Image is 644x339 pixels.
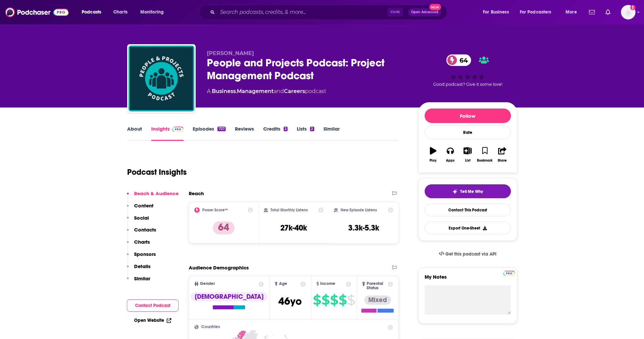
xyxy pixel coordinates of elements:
[566,8,577,17] span: More
[452,189,458,194] img: tell me why sparkle
[621,5,635,19] span: Logged in as mresewehr
[172,127,184,132] img: Podchaser Pro
[621,5,635,19] button: Show profile menu
[425,274,511,285] label: My Notes
[297,126,314,141] a: Lists2
[217,127,225,131] div: 727
[446,54,471,66] a: 64
[330,295,338,305] span: $
[280,223,307,233] h3: 27k-40k
[339,295,347,305] span: $
[127,227,156,239] button: Contacts
[151,126,184,141] a: InsightsPodchaser Pro
[411,11,438,14] span: Open Advanced
[213,221,235,234] p: 64
[520,8,551,17] span: For Podcasters
[109,7,131,17] a: Charts
[202,208,228,212] h2: Power Score™
[127,190,179,202] button: Reach & Audience
[586,7,598,18] a: Show notifications dropdown
[429,4,441,10] span: New
[134,263,151,269] p: Details
[274,88,284,94] span: and
[235,126,254,141] a: Reviews
[433,82,502,87] span: Good podcast? Give it some love!
[127,275,150,288] button: Similar
[493,143,511,167] button: Share
[206,5,453,20] div: Search podcasts, credits, & more...
[127,202,154,215] button: Content
[425,143,442,167] button: Play
[77,7,110,17] button: open menu
[425,203,511,216] a: Contact This Podcast
[348,223,379,233] h3: 3.3k-5.3k
[134,215,149,221] p: Social
[201,325,220,329] span: Countries
[5,6,69,18] img: Podchaser - Follow, Share and Rate Podcasts
[347,295,355,305] span: $
[127,299,179,312] button: Contact Podcast
[134,202,154,209] p: Content
[621,5,635,19] img: User Profile
[134,251,156,257] p: Sponsors
[82,8,101,17] span: Podcasts
[237,88,274,94] a: Management
[425,126,511,139] div: Rate
[140,8,164,17] span: Monitoring
[279,282,287,286] span: Age
[200,282,215,286] span: Gender
[516,7,561,17] button: open menu
[460,189,483,194] span: Tell Me Why
[603,7,613,18] a: Show notifications dropdown
[418,50,517,91] div: 64Good podcast? Give it some love!
[310,127,314,131] div: 2
[113,8,127,17] span: Charts
[217,7,387,17] input: Search podcasts, credits, & more...
[442,143,459,167] button: Apps
[278,295,302,308] span: 46 yo
[134,190,179,197] p: Reach & Audience
[189,190,204,197] h2: Reach
[270,208,308,212] h2: Total Monthly Listens
[453,54,471,66] span: 64
[425,222,511,234] button: Export One-Sheet
[446,159,455,163] div: Apps
[134,318,171,323] a: Open Website
[322,295,329,305] span: $
[212,88,236,94] a: Business
[465,159,470,163] div: List
[127,251,156,263] button: Sponsors
[477,159,492,163] div: Bookmark
[134,275,150,282] p: Similar
[127,167,187,177] h1: Podcast Insights
[367,282,387,290] span: Parental Status
[191,292,267,301] div: [DEMOGRAPHIC_DATA]
[459,143,476,167] button: List
[127,126,142,141] a: About
[387,8,403,16] span: Ctrl K
[434,246,502,262] a: Get this podcast via API
[127,263,151,275] button: Details
[364,295,391,305] div: Mixed
[128,46,194,111] img: People and Projects Podcast: Project Management Podcast
[498,159,507,163] div: Share
[476,143,493,167] button: Bookmark
[503,271,515,276] img: Podchaser Pro
[630,5,635,10] svg: Add a profile image
[341,208,377,212] h2: New Episode Listens
[478,7,517,17] button: open menu
[503,270,515,276] a: Pro website
[207,50,254,56] span: [PERSON_NAME]
[263,126,288,141] a: Credits2
[425,184,511,198] button: tell me why sparkleTell Me Why
[425,108,511,123] button: Follow
[189,264,249,271] h2: Audience Demographics
[408,8,441,16] button: Open AdvancedNew
[134,227,156,233] p: Contacts
[561,7,585,17] button: open menu
[445,251,496,257] span: Get this podcast via API
[127,215,149,227] button: Social
[284,88,305,94] a: Careers
[236,88,237,94] span: ,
